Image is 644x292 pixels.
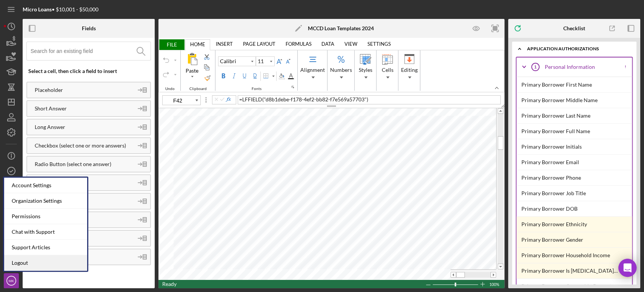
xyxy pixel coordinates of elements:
[308,25,374,31] b: MCCD Loan Templates 2024
[378,50,397,91] div: Cells
[200,95,212,104] span: Splitter
[563,25,585,31] div: Checklist
[277,71,286,81] div: Background Color
[218,57,238,65] div: Calibri
[425,281,431,289] div: Zoom Out
[211,39,237,49] a: INSERT
[4,273,19,288] button: MK
[521,139,632,154] div: Primary Borrower Initials
[27,124,133,130] div: Long Answer
[82,25,96,31] div: Fields
[455,283,456,286] div: Zoom
[4,178,87,193] div: Account Settings
[340,39,362,49] a: VIEW
[494,85,500,91] button: collapsedRibbon
[367,96,368,103] span: )
[521,232,632,247] div: Primary Borrower Gender
[27,87,133,93] div: Placeholder
[400,50,419,91] div: Editing
[281,39,316,49] a: FORMULAS
[300,67,325,73] span: Alignment
[359,67,372,73] span: Styles
[489,280,501,288] div: Zoom level. Click to open the Zoom dialog box.
[521,170,632,185] div: Primary Borrower Phone
[158,39,184,50] span: FILE
[286,71,295,81] div: Font Color
[521,108,632,123] div: Primary Borrower Last Name
[203,73,212,82] label: Format Painter
[521,217,632,232] div: Primary Borrower Ethnicity
[275,57,284,66] button: Increase Font Size
[363,39,395,49] a: SETTINGS
[534,65,536,69] tspan: 1
[270,71,276,81] div: Border
[183,51,201,67] div: All
[4,209,87,224] div: Permissions
[527,47,627,51] div: Application Authorizations
[202,52,213,61] button: Cut
[219,96,225,103] button: Commit Edit
[27,161,133,167] div: Radio Button (select one answer)
[261,71,276,81] button: Border
[4,240,87,255] a: Support Articles
[23,6,98,12] div: • $10,001 - $50,000
[521,248,632,263] div: Primary Borrower Household Income
[489,280,501,289] span: 100%
[480,280,486,288] div: Zoom In
[239,96,242,103] span: =
[28,68,151,74] div: Select a cell, then click a field to insert
[162,281,177,287] span: Ready
[521,155,632,170] div: Primary Borrower Email
[27,106,133,112] div: Short Answer
[184,67,200,75] div: Paste
[27,143,133,149] div: Checkbox (select one or more answers)
[330,67,352,73] span: Numbers
[218,56,256,66] button: Font Family
[625,65,626,69] div: !
[219,71,228,81] label: Bold
[240,71,249,81] label: Underline
[186,39,210,50] a: HOME
[242,96,262,103] span: LFFIELD
[299,50,326,91] div: Alignment
[202,63,213,72] button: Copy
[186,87,210,91] div: Clipboard
[521,263,632,278] div: Primary Borrower Is [MEDICAL_DATA] Individual
[251,71,260,81] label: Double Underline
[183,67,201,82] div: All
[521,201,632,216] div: Primary Borrower DOB
[162,280,177,288] div: In Ready mode
[618,259,636,277] div: Open Intercom Messenger
[432,280,480,288] div: Zoom
[264,96,367,103] span: "d8b1debe-f178-4ef2-bb82-f7e569a57703"
[31,42,151,60] input: Search for an existing field
[23,6,52,12] b: Micro Loans
[4,193,87,209] div: Organization Settings
[521,186,632,201] div: Primary Borrower Job Title
[521,77,632,92] div: Primary Borrower First Name
[249,87,264,91] div: Fonts
[238,95,501,104] div: Formula Bar
[317,39,339,49] a: DATA
[238,39,280,49] a: PAGE LAYOUT
[401,67,418,73] span: Editing
[290,84,296,90] button: Fonts
[261,71,270,81] div: Border
[521,93,632,108] div: Primary Borrower Middle Name
[183,51,201,83] button: All
[284,57,293,66] button: Decrease Font Size
[521,124,632,139] div: Primary Borrower Full Name
[229,71,238,81] label: Italic
[545,64,619,70] div: Personal Information
[4,255,87,271] a: Logout
[256,56,275,66] div: Font Size
[356,50,375,91] div: Styles
[225,96,231,103] button: Insert Function
[4,224,87,240] div: Chat with Support
[382,67,393,73] span: Cells
[329,50,354,91] div: Numbers
[162,87,178,91] div: Undo
[213,96,219,103] button: Cancel Edit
